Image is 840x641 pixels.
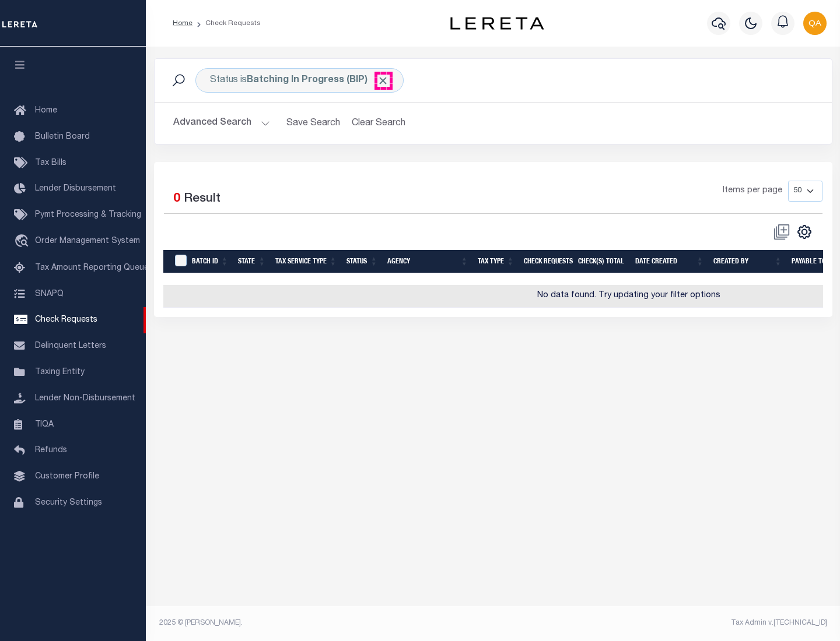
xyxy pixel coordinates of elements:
[35,368,85,376] span: Taxing Entity
[173,112,270,135] button: Advanced Search
[279,112,347,135] button: Save Search
[192,18,261,29] li: Check Requests
[631,250,709,274] th: Date Created: activate to sort column ascending
[342,250,383,274] th: Status: activate to sort column ascending
[233,250,271,274] th: State: activate to sort column ascending
[247,76,389,85] b: Batching In Progress (BIP)
[35,395,135,403] span: Lender Non-Disbursement
[803,12,827,35] img: svg+xml;base64,PHN2ZyB4bWxucz0iaHR0cDovL3d3dy53My5vcmcvMjAwMC9zdmciIHBvaW50ZXItZXZlbnRzPSJub25lIi...
[173,193,180,205] span: 0
[723,185,782,198] span: Items per page
[35,473,99,481] span: Customer Profile
[35,420,54,428] span: TIQA
[473,250,519,274] th: Tax Type: activate to sort column ascending
[35,316,97,324] span: Check Requests
[35,446,67,455] span: Refunds
[35,159,66,167] span: Tax Bills
[14,234,33,249] i: travel_explore
[173,20,192,27] a: Home
[347,112,411,135] button: Clear Search
[35,264,149,272] span: Tax Amount Reporting Queue
[502,618,827,628] div: Tax Admin v.[TECHNICAL_ID]
[187,250,233,274] th: Batch Id: activate to sort column ascending
[450,17,544,30] img: logo-dark.svg
[35,290,64,298] span: SNAPQ
[35,499,102,507] span: Security Settings
[519,250,573,274] th: Check Requests
[184,190,220,209] label: Result
[573,250,631,274] th: Check(s) Total
[377,75,389,87] span: Click to Remove
[709,250,787,274] th: Created By: activate to sort column ascending
[35,342,106,350] span: Delinquent Letters
[35,107,57,115] span: Home
[271,250,342,274] th: Tax Service Type: activate to sort column ascending
[35,133,90,141] span: Bulletin Board
[35,237,140,245] span: Order Management System
[150,618,494,628] div: 2025 © [PERSON_NAME].
[35,185,116,193] span: Lender Disbursement
[383,250,473,274] th: Agency: activate to sort column ascending
[195,68,404,93] div: Status is
[35,211,141,219] span: Pymt Processing & Tracking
